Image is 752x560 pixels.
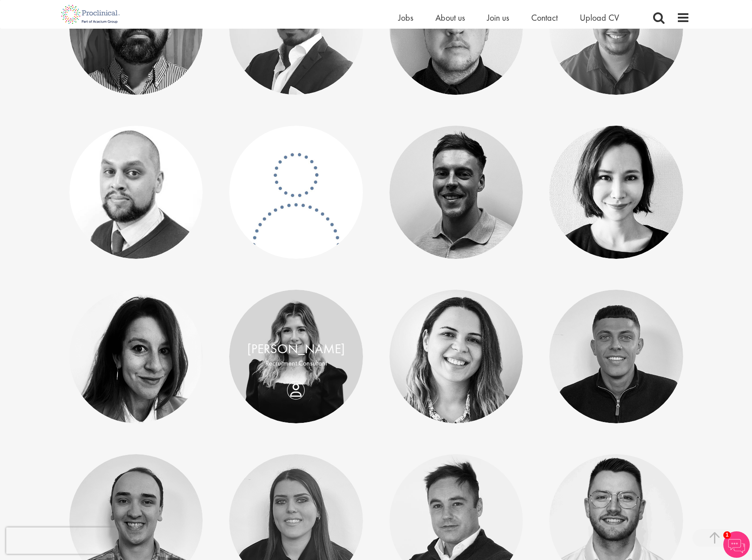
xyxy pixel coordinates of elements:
[398,12,413,23] a: Jobs
[723,531,731,539] span: 1
[6,527,119,554] iframe: reCAPTCHA
[247,340,345,357] a: [PERSON_NAME]
[723,531,750,558] img: Chatbot
[580,12,619,23] a: Upload CV
[435,12,465,23] a: About us
[238,358,354,369] p: Recruitment Consultant
[487,12,509,23] a: Join us
[531,12,558,23] a: Contact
